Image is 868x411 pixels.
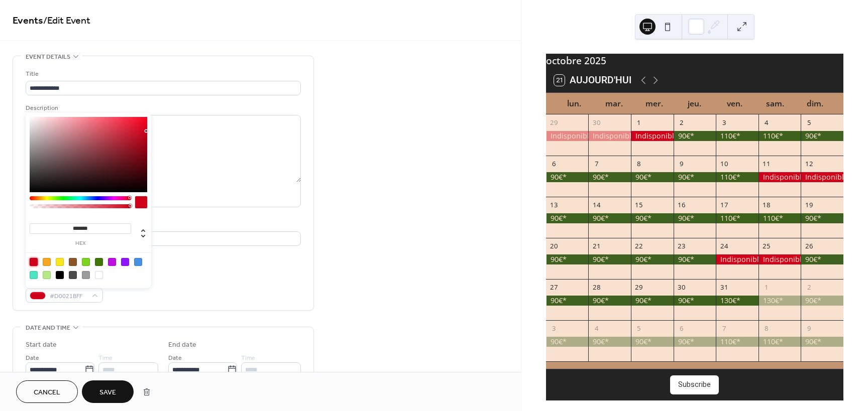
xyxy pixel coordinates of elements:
div: #D0021B [30,258,38,266]
div: 6 [677,324,686,333]
button: Cancel [16,380,78,403]
div: 2 [805,283,814,292]
div: Start date [26,340,57,350]
div: 8 [762,324,771,333]
button: Subscribe [670,375,719,394]
div: 110€* [716,172,758,182]
div: 110€* [758,213,801,223]
div: 25 [762,241,771,250]
div: 110€* [716,131,758,141]
div: 26 [805,241,814,250]
div: #BD10E0 [108,258,116,266]
div: #FFFFFF [95,271,103,279]
div: 1 [634,118,643,127]
div: Indisponible [758,254,801,264]
div: 5 [634,324,643,333]
div: #9B9B9B [82,271,90,279]
div: #F8E71C [56,258,64,266]
div: 14 [592,200,601,209]
div: 19 [805,200,814,209]
div: Description [26,103,299,113]
div: #4A90E2 [134,258,142,266]
div: 5 [805,118,814,127]
div: Indisponible [758,172,801,182]
div: 21 [592,241,601,250]
div: #50E3C2 [30,271,38,279]
div: 3 [550,324,559,333]
div: Indisponible [546,131,589,141]
div: #000000 [56,271,64,279]
div: #7ED321 [82,258,90,266]
div: 110€* [716,337,758,347]
div: 27 [550,283,559,292]
span: Time [241,353,255,363]
div: 12 [805,159,814,168]
div: jeu. [675,93,715,114]
div: 9 [805,324,814,333]
div: Indisponible [631,131,674,141]
div: 29 [634,283,643,292]
button: 21Aujourd'hui [551,72,635,88]
div: 16 [677,200,686,209]
div: lun. [554,93,594,114]
div: 18 [762,200,771,209]
div: 8 [634,159,643,168]
div: 23 [677,241,686,250]
div: 130€* [716,296,758,306]
div: Title [26,69,299,79]
div: 11 [762,159,771,168]
span: Date and time [26,323,70,333]
div: mar. [594,93,634,114]
a: Events [13,11,43,31]
div: 31 [719,283,728,292]
div: 20 [550,241,559,250]
span: Date [26,353,39,363]
div: 30 [592,118,601,127]
button: Save [82,380,134,403]
span: / Edit Event [43,11,90,31]
span: Cancel [34,387,60,398]
div: 4 [592,324,601,333]
div: 7 [719,324,728,333]
div: 30 [677,283,686,292]
div: 7 [592,159,601,168]
div: Indisponible [716,254,758,264]
label: hex [30,241,131,246]
div: octobre 2025 [546,54,843,68]
div: 15 [634,200,643,209]
div: ven. [715,93,755,114]
div: mer. [634,93,675,114]
div: #417505 [95,258,103,266]
span: #D0021BFF [50,291,87,302]
div: 110€* [716,213,758,223]
div: 6 [550,159,559,168]
div: #F5A623 [43,258,51,266]
div: Location [26,219,299,230]
div: 130€* [758,296,801,306]
div: 2 [677,118,686,127]
div: 29 [550,118,559,127]
div: 10 [719,159,728,168]
div: 22 [634,241,643,250]
div: End date [168,340,196,350]
span: Save [99,387,116,398]
div: #4A4A4A [69,271,77,279]
span: Date [168,353,182,363]
div: 17 [719,200,728,209]
div: sam. [755,93,795,114]
div: #8B572A [69,258,77,266]
div: 24 [719,241,728,250]
div: Indisponible [588,131,631,141]
div: 28 [592,283,601,292]
div: 13 [550,200,559,209]
div: 110€* [758,131,801,141]
div: 3 [719,118,728,127]
div: dim. [795,93,835,114]
div: 4 [762,118,771,127]
div: 110€* [758,337,801,347]
span: Event details [26,52,70,62]
div: Indisponible [801,172,843,182]
div: 9 [677,159,686,168]
div: 1 [762,283,771,292]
